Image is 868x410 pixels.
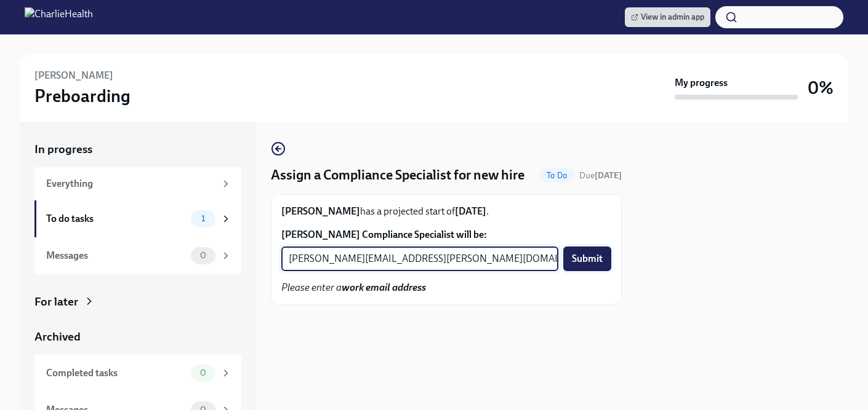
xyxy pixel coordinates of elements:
strong: [DATE] [595,170,622,181]
a: Completed tasks0 [34,355,241,392]
a: View in admin app [625,7,710,27]
span: Submit [572,253,603,265]
a: Everything [34,167,241,200]
div: To do tasks [46,212,186,226]
strong: [DATE] [455,205,486,217]
h6: [PERSON_NAME] [34,69,113,82]
img: CharlieHealth [25,7,93,27]
a: In progress [34,141,241,157]
div: Everything [46,177,215,191]
span: October 9th, 2025 09:00 [579,170,622,181]
span: 1 [194,214,212,223]
div: For later [34,294,78,310]
button: Submit [563,246,611,271]
span: View in admin app [631,11,704,23]
strong: work email address [342,282,426,293]
strong: My progress [675,76,728,90]
a: Archived [34,329,241,345]
a: For later [34,294,241,310]
div: Completed tasks [46,366,186,380]
a: To do tasks1 [34,200,241,237]
p: has a projected start of . [281,205,611,218]
h3: 0% [808,77,834,99]
em: Please enter a [281,282,426,293]
span: To Do [539,171,574,180]
span: 0 [193,251,214,260]
span: 0 [193,368,214,377]
input: Enter their work email address [281,246,558,271]
label: [PERSON_NAME] Compliance Specialist will be: [281,228,611,242]
div: Messages [46,249,186,262]
span: Due [579,170,622,181]
strong: [PERSON_NAME] [281,205,360,217]
a: Messages0 [34,237,241,274]
h4: Assign a Compliance Specialist for new hire [271,166,524,184]
h3: Preboarding [34,85,131,107]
